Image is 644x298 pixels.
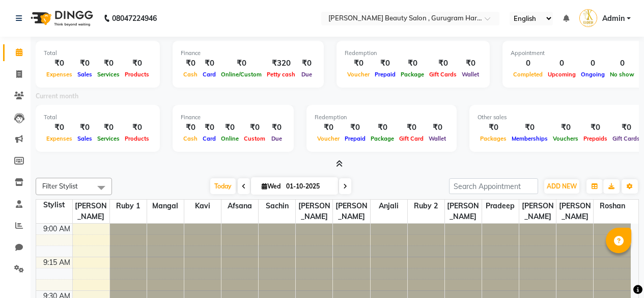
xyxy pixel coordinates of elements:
[478,135,509,142] span: Packages
[427,71,459,78] span: Gift Cards
[44,122,75,133] div: ₹0
[426,122,449,133] div: ₹0
[601,257,634,288] iframe: chat widget
[264,58,298,69] div: ₹320
[544,179,579,194] button: ADD NEW
[259,200,295,212] span: Sachin
[95,122,122,133] div: ₹0
[44,49,152,58] div: Total
[545,71,578,78] span: Upcoming
[259,182,283,190] span: Wed
[478,122,509,133] div: ₹0
[550,122,581,133] div: ₹0
[315,122,342,133] div: ₹0
[550,135,581,142] span: Vouchers
[371,200,407,212] span: Anjali
[333,200,370,223] span: [PERSON_NAME]
[122,135,152,142] span: Products
[610,122,642,133] div: ₹0
[296,200,332,223] span: [PERSON_NAME]
[607,58,637,69] div: 0
[95,58,122,69] div: ₹0
[426,135,449,142] span: Wallet
[342,135,368,142] span: Prepaid
[509,122,550,133] div: ₹0
[181,71,200,78] span: Cash
[398,71,427,78] span: Package
[445,200,482,223] span: [PERSON_NAME]
[200,71,218,78] span: Card
[112,4,157,33] b: 08047224946
[75,58,95,69] div: ₹0
[122,58,152,69] div: ₹0
[122,71,152,78] span: Products
[345,58,372,69] div: ₹0
[122,122,152,133] div: ₹0
[44,113,152,122] div: Total
[519,200,556,223] span: [PERSON_NAME]
[44,71,75,78] span: Expenses
[218,58,264,69] div: ₹0
[75,122,95,133] div: ₹0
[44,135,75,142] span: Expenses
[181,113,286,122] div: Finance
[200,58,218,69] div: ₹0
[607,71,637,78] span: No show
[372,58,398,69] div: ₹0
[545,58,578,69] div: 0
[41,224,72,234] div: 9:00 AM
[73,200,109,223] span: [PERSON_NAME]
[459,58,482,69] div: ₹0
[511,71,545,78] span: Completed
[218,71,264,78] span: Online/Custom
[478,113,642,122] div: Other sales
[408,200,444,212] span: Ruby 2
[75,135,95,142] span: Sales
[449,178,538,194] input: Search Appointment
[372,71,398,78] span: Prepaid
[181,58,200,69] div: ₹0
[221,200,258,212] span: Afsana
[283,179,334,194] input: 2025-10-01
[218,122,241,133] div: ₹0
[342,122,368,133] div: ₹0
[75,71,95,78] span: Sales
[368,135,397,142] span: Package
[241,122,268,133] div: ₹0
[95,135,122,142] span: Services
[345,49,482,58] div: Redemption
[200,122,218,133] div: ₹0
[181,122,200,133] div: ₹0
[594,200,631,212] span: Roshan
[44,58,75,69] div: ₹0
[579,9,597,27] img: Admin
[264,71,298,78] span: Petty cash
[298,58,316,69] div: ₹0
[315,135,342,142] span: Voucher
[315,113,449,122] div: Redemption
[427,58,459,69] div: ₹0
[578,71,607,78] span: Ongoing
[218,135,241,142] span: Online
[610,135,642,142] span: Gift Cards
[269,135,285,142] span: Due
[459,71,482,78] span: Wallet
[368,122,397,133] div: ₹0
[110,200,147,212] span: Ruby 1
[581,122,610,133] div: ₹0
[397,122,426,133] div: ₹0
[511,49,637,58] div: Appointment
[41,257,72,268] div: 9:15 AM
[581,135,610,142] span: Prepaids
[299,71,315,78] span: Due
[482,200,519,212] span: Pradeep
[602,13,625,24] span: Admin
[345,71,372,78] span: Voucher
[147,200,184,212] span: Mangal
[268,122,286,133] div: ₹0
[95,71,122,78] span: Services
[181,49,316,58] div: Finance
[184,200,221,212] span: Kavi
[26,4,96,33] img: logo
[42,182,78,190] span: Filter Stylist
